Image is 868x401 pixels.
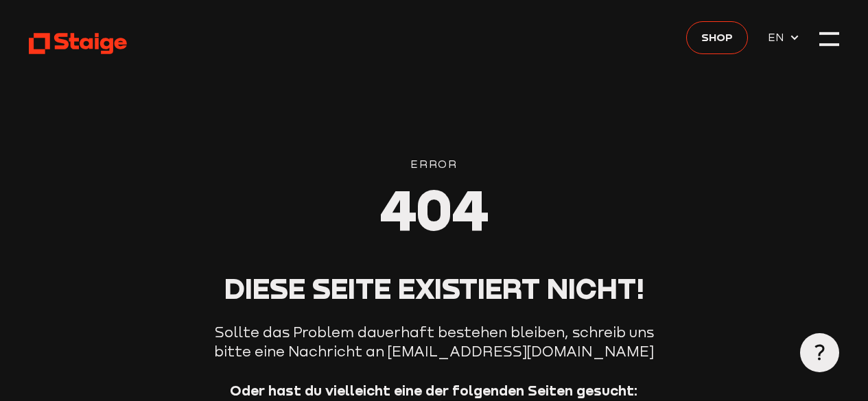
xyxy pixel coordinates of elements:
div: Error [29,156,838,173]
span: Diese Seite existiert nicht! [224,271,644,305]
a: Shop [686,21,748,54]
p: Sollte das Problem dauerhaft bestehen bleiben, schreib uns bitte eine Nachricht an [EMAIL_ADDRESS... [211,323,657,362]
span: EN [768,29,789,46]
span: Shop [701,29,733,46]
strong: Oder hast du vielleicht eine der folgenden Seiten gesucht: [230,382,638,399]
span: 404 [380,175,489,243]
